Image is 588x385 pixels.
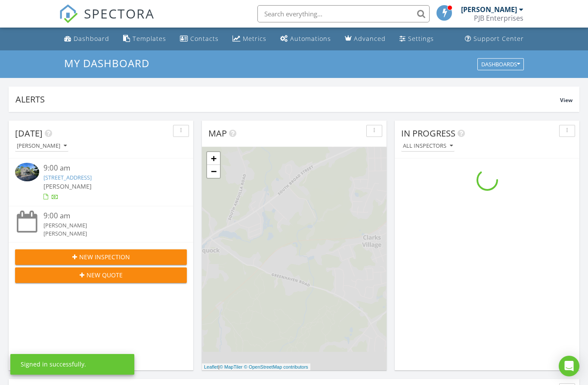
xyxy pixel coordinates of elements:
[43,211,172,221] div: 9:00 am
[204,364,218,369] a: Leaflet
[257,5,430,22] input: Search everything...
[190,34,219,43] div: Contacts
[461,5,517,14] div: [PERSON_NAME]
[59,4,78,23] img: The Best Home Inspection Software - Spectora
[473,34,524,43] div: Support Center
[61,31,113,47] a: Dashboard
[43,163,172,174] div: 9:00 am
[202,363,310,371] div: |
[401,140,455,152] button: All Inspectors
[244,364,308,369] a: © OpenStreetMap contributors
[15,163,187,201] a: 9:00 am [STREET_ADDRESS] [PERSON_NAME]
[401,127,455,139] span: In Progress
[229,31,270,47] a: Metrics
[474,14,523,22] div: PJB Enterprises
[403,143,453,149] div: All Inspectors
[461,31,527,47] a: Support Center
[43,230,172,238] div: [PERSON_NAME]
[481,61,520,67] div: Dashboards
[15,249,187,265] button: New Inspection
[59,12,155,30] a: SPECTORA
[477,58,524,70] button: Dashboards
[208,127,227,139] span: Map
[220,364,243,369] a: © MapTiler
[15,140,68,152] button: [PERSON_NAME]
[408,34,434,43] div: Settings
[15,93,560,105] div: Alerts
[207,165,220,178] a: Zoom out
[79,252,130,261] span: New Inspection
[87,270,123,279] span: New Quote
[277,31,334,47] a: Automations (Basic)
[120,31,170,47] a: Templates
[64,56,149,70] span: My Dashboard
[243,34,266,43] div: Metrics
[207,152,220,165] a: Zoom in
[15,267,187,283] button: New Quote
[84,4,155,22] span: SPECTORA
[43,174,92,181] a: [STREET_ADDRESS]
[74,34,109,43] div: Dashboard
[15,163,39,181] img: 9276617%2Fcover_photos%2Fhku40Ur9Lb4jCoKLELJe%2Fsmall.jpg
[559,356,579,376] div: Open Intercom Messenger
[43,182,92,190] span: [PERSON_NAME]
[17,143,67,149] div: [PERSON_NAME]
[43,221,172,230] div: [PERSON_NAME]
[15,127,43,139] span: [DATE]
[21,360,86,369] div: Signed in successfully.
[133,34,166,43] div: Templates
[341,31,389,47] a: Advanced
[176,31,222,47] a: Contacts
[354,34,386,43] div: Advanced
[396,31,437,47] a: Settings
[560,96,573,104] span: View
[290,34,331,43] div: Automations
